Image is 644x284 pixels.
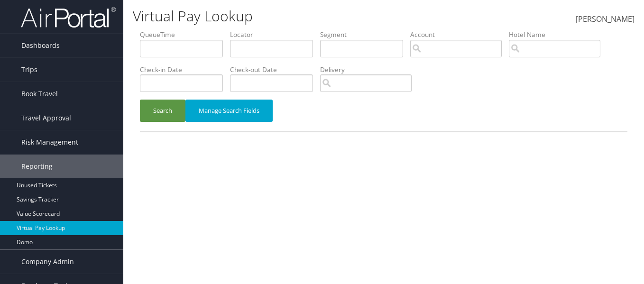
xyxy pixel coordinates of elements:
span: Book Travel [21,82,58,106]
label: Delivery [320,65,419,74]
label: QueueTime [140,30,230,39]
button: Search [140,100,185,122]
label: Locator [230,30,320,39]
img: airportal-logo.png [21,6,116,28]
label: Account [410,30,509,39]
span: Dashboards [21,34,60,57]
a: [PERSON_NAME] [576,5,635,34]
span: Company Admin [21,250,74,274]
label: Hotel Name [509,30,607,39]
label: Segment [320,30,410,39]
button: Manage Search Fields [185,100,273,122]
h1: Virtual Pay Lookup [133,6,467,26]
span: Reporting [21,155,53,178]
span: Risk Management [21,130,78,154]
span: Trips [21,58,37,82]
label: Check-out Date [230,65,320,74]
span: Travel Approval [21,106,71,130]
label: Check-in Date [140,65,230,74]
span: [PERSON_NAME] [576,14,635,24]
